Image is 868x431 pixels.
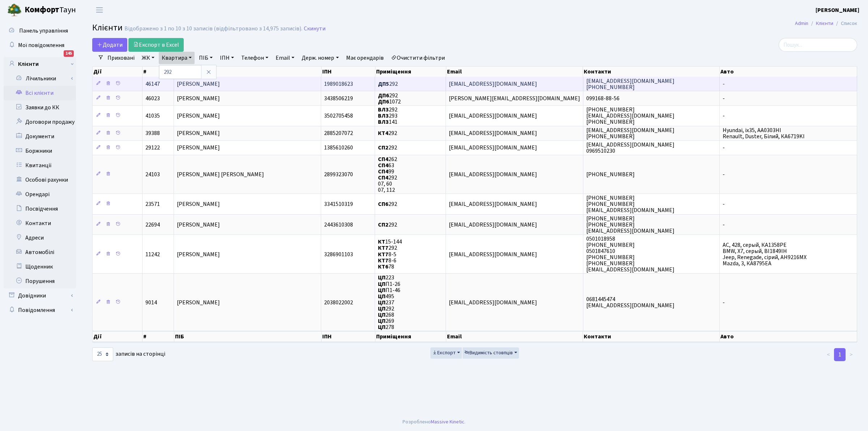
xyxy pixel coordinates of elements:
select: записів на сторінці [92,347,113,361]
b: ЦП [378,286,386,294]
span: 292 [378,221,397,229]
a: Клієнти [816,20,833,27]
a: Адреси [4,231,76,245]
a: Орендарі [4,187,76,202]
th: ІПН [322,331,375,342]
span: - [723,221,725,229]
th: Email [446,331,583,342]
span: 2899323070 [324,170,353,178]
span: 292 [378,200,397,208]
span: 292 [378,144,397,152]
b: СП4 [378,174,388,182]
span: [EMAIL_ADDRESS][DOMAIN_NAME] [PHONE_NUMBER] [586,77,675,91]
a: Має орендарів [343,52,387,64]
th: # [142,331,174,342]
b: КТ4 [378,130,388,138]
span: 3341510319 [324,200,353,208]
a: Держ. номер [299,52,341,64]
span: [EMAIL_ADDRESS][DOMAIN_NAME] [449,130,537,138]
th: # [142,67,174,77]
span: 11242 [145,250,160,258]
b: ЦП [378,317,386,325]
span: - [723,80,725,88]
span: 1989018623 [324,80,353,88]
b: СП2 [378,144,388,152]
b: СП2 [378,221,388,229]
span: [PERSON_NAME] [177,94,220,102]
span: - [723,144,725,152]
span: 15-144 292 8-5 8-6 78 [378,238,402,270]
b: КТ7 [378,244,388,252]
th: ПІБ [174,331,322,342]
b: ЦП [378,305,386,313]
a: Експорт в Excel [128,38,184,52]
a: Квитанції [4,158,76,173]
span: 223 П1-26 П1-46 495 237 292 268 269 278 [378,274,400,331]
span: [PERSON_NAME] [177,200,220,208]
a: ПІБ [196,52,216,64]
span: Експорт [432,349,456,356]
span: [PHONE_NUMBER] [PHONE_NUMBER] [EMAIL_ADDRESS][DOMAIN_NAME] [586,194,675,214]
span: 292 1072 [378,92,401,106]
span: [PERSON_NAME][EMAIL_ADDRESS][DOMAIN_NAME] [449,94,580,102]
span: 3438506219 [324,94,353,102]
span: Видимість стовпців [464,349,513,356]
a: Щоденник [4,259,76,274]
b: СП4 [378,155,388,163]
a: Автомобілі [4,245,76,259]
span: [EMAIL_ADDRESS][DOMAIN_NAME] [449,112,537,120]
a: ІПН [217,52,237,64]
span: [EMAIL_ADDRESS][DOMAIN_NAME] [449,170,537,178]
b: ДП6 [378,92,389,100]
a: Заявки до КК [4,100,76,115]
b: [PERSON_NAME] [816,6,859,14]
button: Експорт [430,347,462,359]
th: Приміщення [375,331,446,342]
span: - [723,94,725,102]
b: Комфорт [25,4,59,16]
a: Massive Kinetic [431,418,464,426]
span: - [723,170,725,178]
span: [PHONE_NUMBER] [PHONE_NUMBER] [EMAIL_ADDRESS][DOMAIN_NAME] [586,215,675,235]
span: Панель управління [19,27,68,35]
span: [PERSON_NAME] [177,221,220,229]
a: Email [273,52,297,64]
span: [PERSON_NAME] [177,299,220,307]
button: Переключити навігацію [90,4,109,16]
a: Лічильники [8,71,76,86]
a: Документи [4,129,76,144]
a: Клієнти [4,57,76,71]
span: 2885207072 [324,130,353,138]
span: 292 293 141 [378,106,397,126]
b: ЦП [378,311,386,319]
span: 23571 [145,200,160,208]
b: СП6 [378,200,388,208]
a: Боржники [4,144,76,158]
span: 22694 [145,221,160,229]
b: КТ7 [378,257,388,265]
li: Список [833,20,857,28]
span: - [723,299,725,307]
span: Клієнти [92,21,123,34]
span: 262 63 99 292 07, 60 07, 112 [378,155,397,194]
span: AC, 428, серый, КА1358РЕ BMW, X7, серый, ВІ1849ІН Jeep, Renegade, сірий, АН9216МХ Mazda, 3, КА8795ЕА [723,241,807,267]
label: записів на сторінці [92,347,165,361]
b: КТ7 [378,250,388,258]
a: Посвідчення [4,202,76,216]
b: СП4 [378,168,388,176]
th: Приміщення [375,67,446,77]
th: Авто [720,331,857,342]
span: 9014 [145,299,157,307]
span: 2038022002 [324,299,353,307]
a: Телефон [238,52,271,64]
a: Додати [92,38,127,52]
a: Приховані [105,52,137,64]
b: ЦП [378,299,386,307]
span: 24103 [145,170,160,178]
input: Пошук... [779,38,857,52]
th: Контакти [583,331,720,342]
b: КТ [378,238,385,246]
span: 0501018958 [PHONE_NUMBER] 0501847610 [PHONE_NUMBER] [PHONE_NUMBER] [EMAIL_ADDRESS][DOMAIN_NAME] [586,235,675,274]
div: 145 [64,50,74,57]
span: [EMAIL_ADDRESS][DOMAIN_NAME] [PHONE_NUMBER] [586,126,675,140]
